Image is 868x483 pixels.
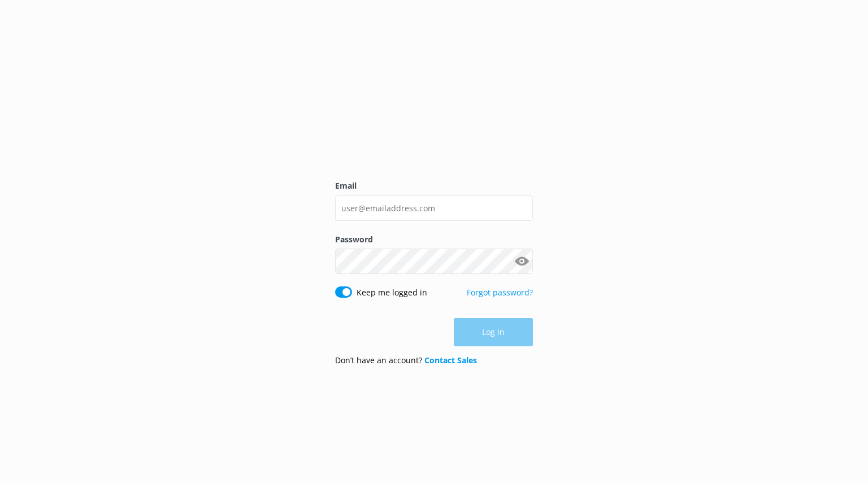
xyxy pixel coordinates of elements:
a: Forgot password? [467,287,533,298]
label: Password [335,233,533,246]
input: user@emailaddress.com [335,195,533,221]
label: Email [335,180,533,192]
a: Contact Sales [424,355,477,365]
button: Show password [510,250,533,273]
p: Don’t have an account? [335,354,477,367]
label: Keep me logged in [357,286,427,299]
